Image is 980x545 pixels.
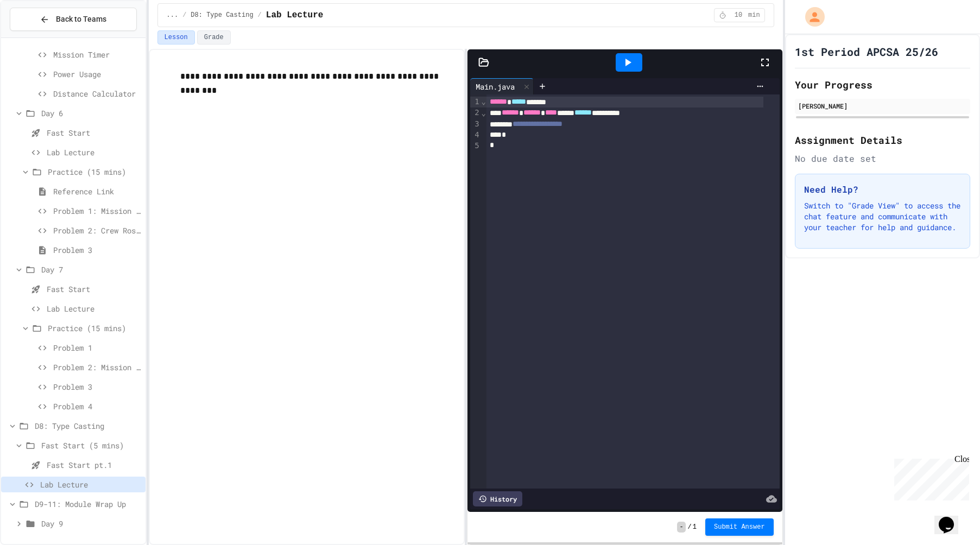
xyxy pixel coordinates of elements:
span: Problem 3 [53,244,141,256]
span: Fast Start [47,127,141,138]
h2: Assignment Details [795,132,970,148]
span: D8: Type Casting [35,420,141,432]
button: Submit Answer [705,518,774,536]
button: Back to Teams [10,8,137,31]
span: Submit Answer [714,523,765,531]
span: Back to Teams [56,14,106,25]
span: min [748,11,760,20]
span: Fast Start (5 mins) [41,440,141,451]
iframe: chat widget [890,454,969,500]
div: 3 [470,119,481,130]
span: Power Usage [53,68,141,80]
div: [PERSON_NAME] [798,101,967,111]
div: 5 [470,141,481,151]
span: Fast Start pt.1 [47,459,141,471]
button: Grade [197,30,231,45]
span: D9-11: Module Wrap Up [35,498,141,510]
span: Day 6 [41,107,141,119]
div: Main.java [470,81,520,92]
span: Problem 2: Mission Resource Calculator [53,362,141,373]
span: Day 7 [41,264,141,275]
div: My Account [794,4,827,29]
span: Lab Lecture [47,303,141,314]
span: 1 [693,523,697,531]
span: Problem 1: Mission Status Display [53,205,141,217]
span: D8: Type Casting [191,11,253,20]
span: Reference Link [53,186,141,197]
span: Problem 3 [53,381,141,392]
span: Fold line [481,97,486,106]
span: 10 [730,11,747,20]
div: 1 [470,97,481,107]
p: Switch to "Grade View" to access the chat feature and communicate with your teacher for help and ... [804,200,961,233]
div: 2 [470,107,481,118]
div: History [473,491,522,506]
span: Fast Start [47,283,141,295]
div: 4 [470,130,481,141]
span: Day 9 [41,518,141,529]
span: ... [167,11,179,20]
span: Problem 2: Crew Roster [53,225,141,236]
span: Distance Calculator [53,88,141,99]
span: Practice (15 mins) [48,322,141,334]
h1: 1st Period APCSA 25/26 [795,44,938,59]
span: Lab Lecture [40,479,141,490]
div: Chat with us now!Close [4,4,75,69]
span: / [688,523,692,531]
div: Main.java [470,78,534,94]
button: Lesson [157,30,195,45]
span: Practice (15 mins) [48,166,141,178]
span: Mission Timer [53,49,141,60]
span: Lab Lecture [47,147,141,158]
span: / [258,11,262,20]
h2: Your Progress [795,77,970,92]
span: Problem 4 [53,401,141,412]
span: Fold line [481,109,486,117]
span: / [182,11,186,20]
iframe: chat widget [934,502,969,534]
h3: Need Help? [804,183,961,196]
span: - [677,522,685,533]
span: Problem 1 [53,342,141,353]
span: Lab Lecture [266,9,324,22]
div: No due date set [795,152,970,165]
